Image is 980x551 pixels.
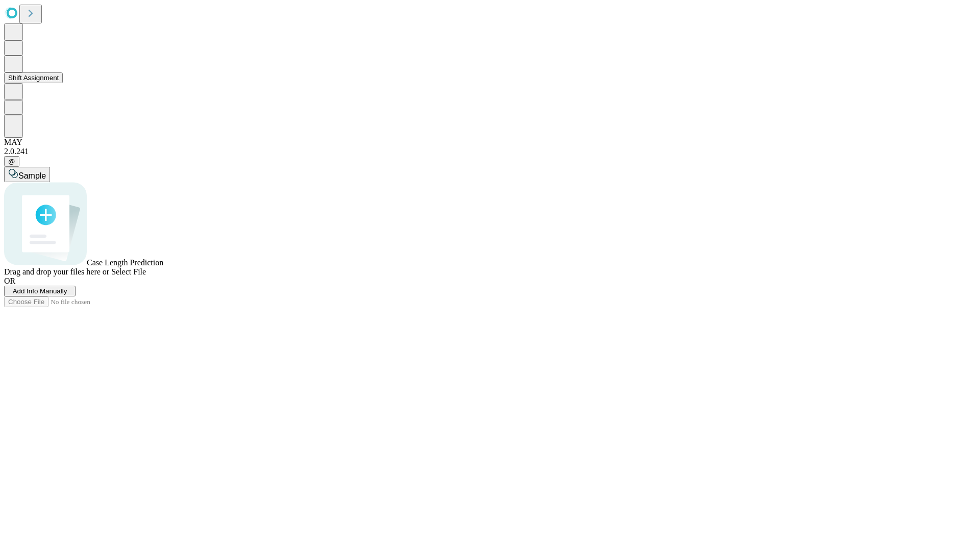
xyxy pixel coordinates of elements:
[4,147,976,156] div: 2.0.241
[87,258,163,267] span: Case Length Prediction
[111,267,146,276] span: Select File
[13,287,67,295] span: Add Info Manually
[18,171,46,180] span: Sample
[4,286,76,296] button: Add Info Manually
[4,156,19,167] button: @
[8,158,15,165] span: @
[4,138,976,147] div: MAY
[4,267,109,276] span: Drag and drop your files here or
[4,277,15,285] span: OR
[4,167,50,182] button: Sample
[4,72,63,83] button: Shift Assignment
